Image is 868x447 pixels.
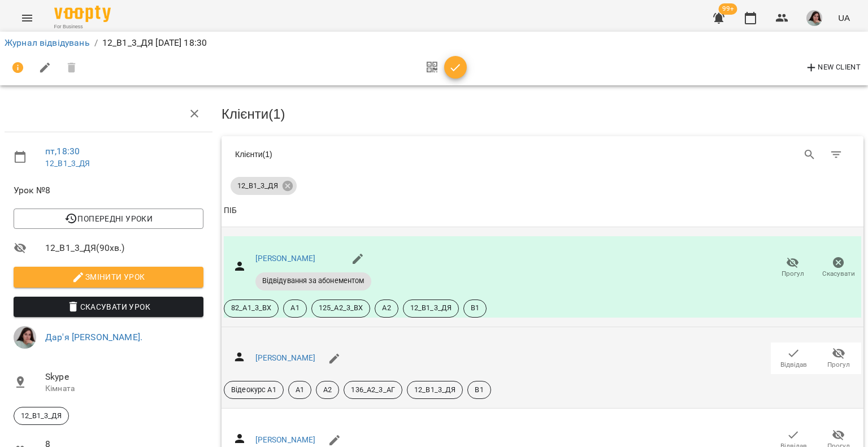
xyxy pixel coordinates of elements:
[782,269,804,279] span: Прогул
[224,303,278,313] span: 82_А1_3_ВХ
[102,36,207,50] p: 12_В1_3_ДЯ [DATE] 18:30
[312,303,370,313] span: 125_А2_3_ВХ
[796,141,823,168] button: Search
[23,300,194,314] span: Скасувати Урок
[14,209,203,229] button: Попередні уроки
[231,177,297,195] div: 12_В1_3_ДЯ
[806,10,822,26] img: af639ac19055896d32b34a874535cdcb.jpeg
[284,303,306,313] span: А1
[14,184,203,197] span: Урок №8
[94,36,98,50] li: /
[468,385,490,395] span: В1
[822,269,855,279] span: Скасувати
[834,7,854,28] button: UA
[23,270,194,284] span: Змінити урок
[780,360,807,370] span: Відвідав
[805,61,861,75] span: New Client
[5,37,90,48] a: Журнал відвідувань
[14,5,41,32] button: Menu
[224,385,283,395] span: Відеокурс А1
[770,252,815,284] button: Прогул
[719,3,737,15] span: 99+
[316,385,338,395] span: А2
[45,241,203,255] span: 12_В1_3_ДЯ ( 90 хв. )
[344,385,402,395] span: 136_А2_3_АГ
[838,12,850,24] span: UA
[45,146,80,157] a: пт , 18:30
[464,303,486,313] span: В1
[14,267,203,287] button: Змінити урок
[54,23,111,31] span: For Business
[255,276,371,286] span: Відвідування за абонементом
[771,342,816,374] button: Відвідав
[827,360,850,370] span: Прогул
[45,332,142,342] a: Дар'я [PERSON_NAME].
[224,204,237,218] div: ПІБ
[255,435,316,444] a: [PERSON_NAME]
[222,107,863,121] h3: Клієнти ( 1 )
[289,385,311,395] span: А1
[45,159,90,168] a: 12_В1_3_ДЯ
[222,136,863,172] div: Table Toolbar
[54,6,111,22] img: Voopty Logo
[5,36,863,50] nav: breadcrumb
[823,141,850,168] button: Фільтр
[224,204,861,218] span: ПІБ
[14,411,68,421] span: 12_В1_3_ДЯ
[231,181,285,191] span: 12_В1_3_ДЯ
[375,303,397,313] span: А2
[45,383,203,394] p: Кімната
[255,353,316,362] a: [PERSON_NAME]
[14,297,203,317] button: Скасувати Урок
[403,303,458,313] span: 12_В1_3_ДЯ
[255,254,316,263] a: [PERSON_NAME]
[224,204,237,218] div: Sort
[14,326,36,349] img: af639ac19055896d32b34a874535cdcb.jpeg
[802,59,863,77] button: New Client
[816,342,861,374] button: Прогул
[815,252,861,284] button: Скасувати
[14,407,69,425] div: 12_В1_3_ДЯ
[45,370,203,384] span: Skype
[407,385,462,395] span: 12_В1_3_ДЯ
[235,149,534,160] div: Клієнти ( 1 )
[23,212,194,225] span: Попередні уроки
